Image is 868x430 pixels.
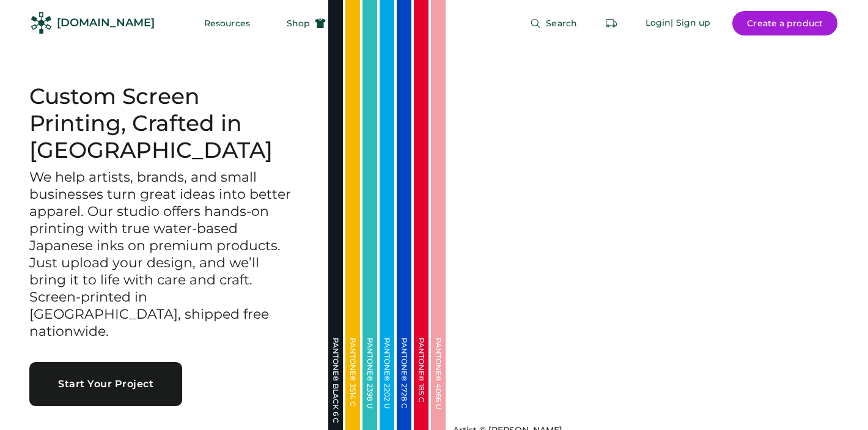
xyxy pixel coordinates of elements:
[671,17,710,29] div: | Sign up
[189,11,265,35] button: Resources
[29,83,299,164] h1: Custom Screen Printing, Crafted in [GEOGRAPHIC_DATA]
[29,169,299,339] h3: We help artists, brands, and small businesses turn great ideas into better apparel. Our studio of...
[732,11,837,35] button: Create a product
[645,17,671,29] div: Login
[515,11,592,35] button: Search
[57,15,155,31] div: [DOMAIN_NAME]
[272,11,340,35] button: Shop
[546,19,577,28] span: Search
[599,11,623,35] button: Retrieve an order
[31,12,52,34] img: Rendered Logo - Screens
[287,19,310,28] span: Shop
[29,362,182,406] button: Start Your Project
